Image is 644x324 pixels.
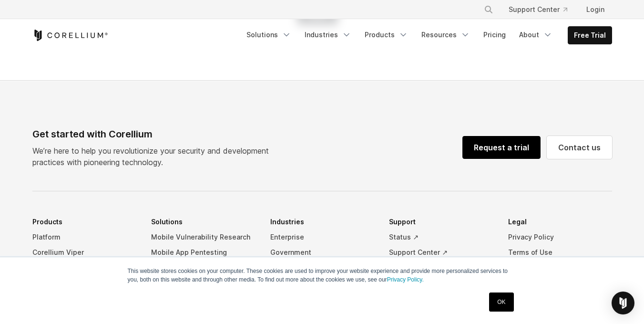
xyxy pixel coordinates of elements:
div: Get started with Corellium [32,127,276,141]
a: Support Center ↗ [389,245,493,260]
a: Mobile Vulnerability Research [151,230,255,245]
a: OK [489,293,513,312]
a: Products [359,26,414,43]
a: Request a trial [462,136,541,159]
div: Navigation Menu [241,26,612,44]
a: Privacy Policy. [387,276,424,283]
p: We’re here to help you revolutionize your security and development practices with pioneering tech... [32,145,276,168]
a: Terms of Use [508,245,612,260]
a: Government [270,245,374,260]
a: Resources [416,26,476,43]
a: Status ↗ [389,230,493,245]
div: Open Intercom Messenger [612,292,634,314]
a: Mobile App Pentesting [151,245,255,260]
a: Enterprise [270,230,374,245]
a: Contact us [547,136,612,159]
a: Industries [299,26,357,43]
a: Corellium Home [32,30,108,41]
a: Pricing [478,26,511,43]
a: Platform [32,230,136,245]
a: Support Center [501,1,575,18]
a: Solutions [241,26,297,43]
a: Privacy Policy [508,230,612,245]
div: Navigation Menu [472,1,612,18]
a: Free Trial [568,27,612,44]
a: About [513,26,558,43]
a: Corellium Viper [32,245,136,260]
p: This website stores cookies on your computer. These cookies are used to improve your website expe... [128,267,517,284]
a: Login [579,1,612,18]
button: Search [480,1,497,18]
